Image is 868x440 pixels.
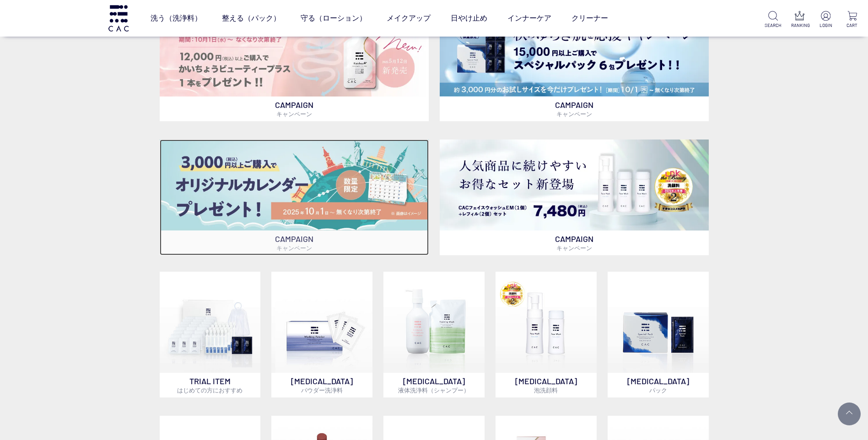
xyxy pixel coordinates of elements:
[160,231,429,255] p: CAMPAIGN
[160,5,429,97] img: 腸活お試しキャンペーン
[496,272,597,373] img: 泡洗顔料
[496,373,597,397] p: [MEDICAL_DATA]
[151,5,202,31] a: 洗う（洗浄料）
[791,11,808,29] a: RANKING
[571,5,608,31] a: クリーナー
[276,244,312,252] span: キャンペーン
[177,386,243,394] span: はじめての方におすすめ
[556,244,592,252] span: キャンペーン
[440,5,709,97] img: スペシャルパックお試しプレゼント
[398,386,469,394] span: 液体洗浄料（シャンプー）
[271,373,372,397] p: [MEDICAL_DATA]
[222,5,280,31] a: 整える（パック）
[791,22,808,29] p: RANKING
[649,386,667,394] span: パック
[556,110,592,118] span: キャンペーン
[844,11,861,29] a: CART
[440,5,709,121] a: スペシャルパックお試しプレゼント スペシャルパックお試しプレゼント CAMPAIGNキャンペーン
[440,140,709,255] a: フェイスウォッシュ＋レフィル2個セット フェイスウォッシュ＋レフィル2個セット CAMPAIGNキャンペーン
[844,22,861,29] p: CART
[440,231,709,255] p: CAMPAIGN
[301,386,343,394] span: パウダー洗浄料
[534,386,558,394] span: 泡洗顔料
[387,5,431,31] a: メイクアップ
[160,272,261,373] img: トライアルセット
[301,5,367,31] a: 守る（ローション）
[160,140,429,255] a: カレンダープレゼント カレンダープレゼント CAMPAIGNキャンペーン
[496,272,597,397] a: 泡洗顔料 [MEDICAL_DATA]泡洗顔料
[160,97,429,121] p: CAMPAIGN
[160,5,429,121] a: 腸活お試しキャンペーン 腸活お試しキャンペーン CAMPAIGNキャンペーン
[817,22,834,29] p: LOGIN
[817,11,834,29] a: LOGIN
[383,373,485,397] p: [MEDICAL_DATA]
[107,5,130,31] img: logo
[440,140,709,231] img: フェイスウォッシュ＋レフィル2個セット
[160,140,429,231] img: カレンダープレゼント
[608,272,709,397] a: [MEDICAL_DATA]パック
[608,373,709,397] p: [MEDICAL_DATA]
[765,22,782,29] p: SEARCH
[383,272,485,397] a: [MEDICAL_DATA]液体洗浄料（シャンプー）
[451,5,487,31] a: 日やけ止め
[160,272,261,397] a: トライアルセット TRIAL ITEMはじめての方におすすめ
[765,11,782,29] a: SEARCH
[440,97,709,121] p: CAMPAIGN
[507,5,551,31] a: インナーケア
[271,272,372,397] a: [MEDICAL_DATA]パウダー洗浄料
[160,373,261,397] p: TRIAL ITEM
[276,110,312,118] span: キャンペーン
